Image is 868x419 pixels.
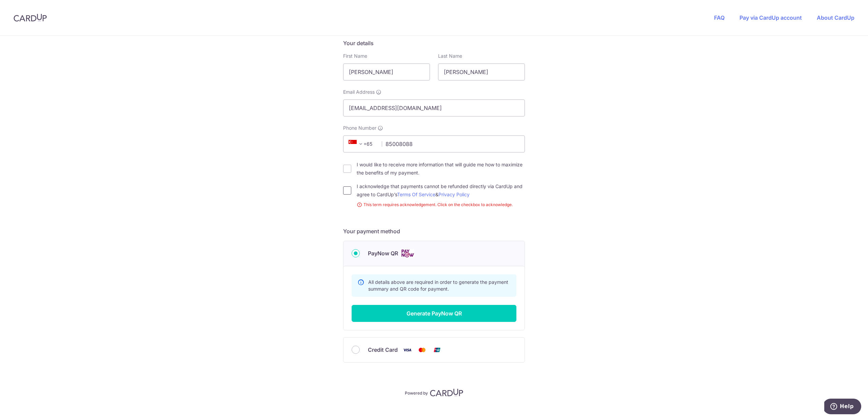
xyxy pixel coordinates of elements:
[405,389,428,396] p: Powered by
[343,39,525,47] h5: Your details
[357,201,525,208] small: This term requires acknowledgement. Click on the checkbox to acknowledge.
[739,14,802,21] a: Pay via CardUp account
[352,346,516,354] div: Credit Card Visa Mastercard Union Pay
[400,346,414,354] img: Visa
[352,305,516,322] button: Generate PayNow QR
[817,14,854,21] a: About CardUp
[14,14,47,22] img: CardUp
[357,182,525,199] label: I acknowledge that payments cannot be refunded directly via CardUp and agree to CardUp’s &
[430,388,463,397] img: CardUp
[438,192,470,197] a: Privacy Policy
[430,346,444,354] img: Union Pay
[401,249,414,258] img: Cards logo
[368,279,508,292] span: All details above are required in order to generate the payment summary and QR code for payment.
[343,227,525,235] h5: Your payment method
[343,89,375,95] span: Email Address
[824,399,861,416] iframe: Opens a widget where you can find more information
[343,125,376,131] span: Phone Number
[357,161,525,177] label: I would like to receive more information that will guide me how to maximize the benefits of my pa...
[397,192,435,197] a: Terms Of Service
[368,346,398,354] span: Credit Card
[347,140,377,148] span: +65
[343,63,430,80] input: First name
[343,53,367,59] label: First Name
[438,63,525,80] input: Last name
[349,140,365,148] span: +65
[343,99,525,116] input: Email address
[438,53,462,59] label: Last Name
[352,249,516,258] div: PayNow QR Cards logo
[714,14,725,21] a: FAQ
[415,346,429,354] img: Mastercard
[368,249,398,257] span: PayNow QR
